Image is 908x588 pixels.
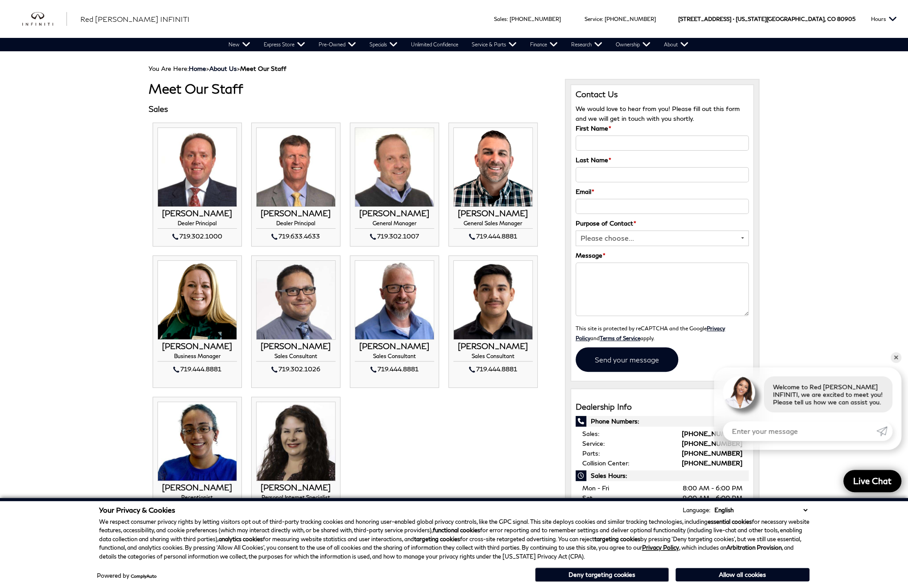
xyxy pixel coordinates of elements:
[453,353,533,362] h4: Sales Consultant
[576,470,749,481] span: Sales Hours:
[453,260,533,340] img: HUGO GUTIERREZ-CERVANTES
[594,535,640,543] strong: targeting cookies
[678,16,855,22] a: [STREET_ADDRESS] • [US_STATE][GEOGRAPHIC_DATA], CO 80905
[158,483,237,492] h3: [PERSON_NAME]
[131,573,157,579] a: ComplyAuto
[723,376,755,408] img: Agent profile photo
[256,353,336,362] h4: Sales Consultant
[576,187,594,197] label: Email
[256,364,336,374] div: 719.302.1026
[726,544,782,551] strong: Arbitration Provision
[355,342,434,351] h3: [PERSON_NAME]
[99,518,809,561] p: We respect consumer privacy rights by letting visitors opt out of third-party tracking cookies an...
[510,16,561,22] a: [PHONE_NUMBER]
[642,544,679,551] a: Privacy Policy
[681,440,742,447] a: [PHONE_NUMBER]
[453,127,533,207] img: ROBERT WARNER
[355,260,434,340] img: RICH JENKINS
[22,12,67,26] img: INFINITI
[158,402,237,481] img: MARISSA PORTER
[764,376,892,412] div: Welcome to Red [PERSON_NAME] INFINITI, we are excited to meet you! Please tell us how we can assi...
[355,231,434,242] div: 719.302.1007
[158,231,237,242] div: 719.302.1000
[576,218,636,228] label: Purpose of Contact
[582,430,599,437] span: Sales:
[681,430,742,437] a: [PHONE_NUMBER]
[843,470,901,492] a: Live Chat
[876,421,892,441] a: Submit
[681,449,742,457] a: [PHONE_NUMBER]
[256,483,336,492] h3: [PERSON_NAME]
[158,260,237,340] img: STEPHANIE DAVISON
[256,402,336,481] img: CARRIE MENDOZA
[355,220,434,229] h4: General Manager
[256,231,336,242] div: 719.633.4633
[149,81,551,96] h1: Meet Our Staff
[222,38,257,51] a: New
[149,65,286,72] span: You Are Here:
[158,220,237,229] h4: Dealer Principal
[209,65,286,72] span: >
[80,15,190,23] span: Red [PERSON_NAME] INFINITI
[683,507,710,513] div: Language:
[453,231,533,242] div: 719.444.8881
[433,526,480,534] strong: functional cookies
[209,65,237,72] a: About Us
[257,38,312,51] a: Express Store
[523,38,564,51] a: Finance
[507,16,508,22] span: :
[158,494,237,503] h4: Receptionist
[582,449,600,457] span: Parts:
[158,209,237,218] h3: [PERSON_NAME]
[22,12,67,26] a: infiniti
[535,567,669,582] button: Deny targeting cookies
[453,220,533,229] h4: General Sales Manager
[355,364,434,374] div: 719.444.8881
[582,494,593,502] span: Sat
[494,16,507,22] span: Sales
[240,65,286,72] strong: Meet Our Staff
[576,416,749,427] span: Phone Numbers:
[158,353,237,362] h4: Business Manager
[682,493,742,503] span: 9:00 AM - 6:00 PM
[256,342,336,351] h3: [PERSON_NAME]
[600,335,640,341] a: Terms of Service
[453,342,533,351] h3: [PERSON_NAME]
[453,364,533,374] div: 719.444.8881
[576,90,749,99] h3: Contact Us
[80,14,190,25] a: Red [PERSON_NAME] INFINITI
[582,440,605,447] span: Service:
[149,105,551,114] h3: Sales
[465,38,523,51] a: Service & Parts
[453,209,533,218] h3: [PERSON_NAME]
[414,535,460,543] strong: targeting cookies
[404,38,465,51] a: Unlimited Confidence
[256,127,336,207] img: MIKE JORGENSEN
[576,403,749,411] h3: Dealership Info
[99,506,175,514] span: Your Privacy & Cookies
[158,127,237,207] img: THOM BUCKLEY
[189,65,206,72] a: Home
[576,105,740,122] span: We would love to hear from you! Please fill out this form and we will get in touch with you shortly.
[312,38,363,51] a: Pre-Owned
[149,65,760,72] div: Breadcrumbs
[222,38,695,51] nav: Main Navigation
[355,127,434,207] img: JOHN ZUMBO
[582,484,609,492] span: Mon - Fri
[682,483,742,493] span: 8:00 AM - 6:00 PM
[564,38,609,51] a: Research
[602,16,603,22] span: :
[158,364,237,374] div: 719.444.8881
[355,353,434,362] h4: Sales Consultant
[657,38,695,51] a: About
[576,155,611,165] label: Last Name
[582,459,629,467] span: Collision Center:
[605,16,656,22] a: [PHONE_NUMBER]
[576,325,725,341] a: Privacy Policy
[97,573,157,579] div: Powered by
[585,16,602,22] span: Service
[708,518,752,525] strong: essential cookies
[256,494,336,503] h4: Personal Internet Specialist
[849,475,896,486] span: Live Chat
